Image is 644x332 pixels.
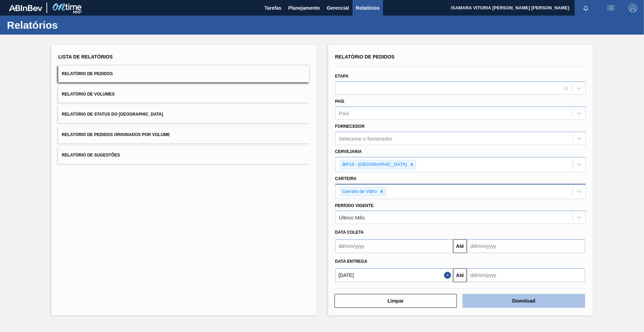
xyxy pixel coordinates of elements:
[58,86,309,103] button: Relatório de Volumes
[335,74,349,79] label: Etapa
[58,65,309,82] button: Relatório de Pedidos
[467,268,585,282] input: dd/mm/yyyy
[340,187,378,196] div: Garrafa de Vidro
[444,268,453,282] button: Close
[62,132,170,137] span: Relatório de Pedidos Originados por Volume
[335,259,367,264] span: Data entrega
[575,3,597,13] button: Notificações
[327,4,349,12] span: Gerencial
[462,294,585,308] button: Download
[467,239,585,253] input: dd/mm/yyyy
[453,268,467,282] button: Até
[335,230,364,235] span: Data coleta
[288,4,320,12] span: Planejamento
[58,147,309,164] button: Relatório de Sugestões
[62,112,163,117] span: Relatório de Status do [GEOGRAPHIC_DATA]
[62,71,113,76] span: Relatório de Pedidos
[264,4,281,12] span: Tarefas
[9,5,42,11] img: TNhmsLtSVTkK8tSr43FrP2fwEKptu5GPRR3wAAAABJRU5ErkJggg==
[340,160,408,169] div: BR18 - [GEOGRAPHIC_DATA]
[356,4,380,12] span: Relatórios
[335,124,365,129] label: Fornecedor
[7,21,130,29] h1: Relatórios
[62,92,114,97] span: Relatório de Volumes
[335,54,395,60] span: Relatório de Pedidos
[453,239,467,253] button: Até
[58,126,309,143] button: Relatório de Pedidos Originados por Volume
[335,203,374,208] label: Período Vigente
[607,4,615,12] img: userActions
[334,294,457,308] button: Limpar
[335,176,357,181] label: Carteira
[58,54,113,60] span: Lista de Relatórios
[339,136,392,142] div: Selecione o fornecedor
[335,268,453,282] input: dd/mm/yyyy
[62,153,120,158] span: Relatório de Sugestões
[339,215,365,221] div: Último Mês
[335,239,453,253] input: dd/mm/yyyy
[629,4,637,12] img: Logout
[335,99,345,104] label: País
[335,149,362,154] label: Cervejaria
[339,110,349,116] div: País
[58,106,309,123] button: Relatório de Status do [GEOGRAPHIC_DATA]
